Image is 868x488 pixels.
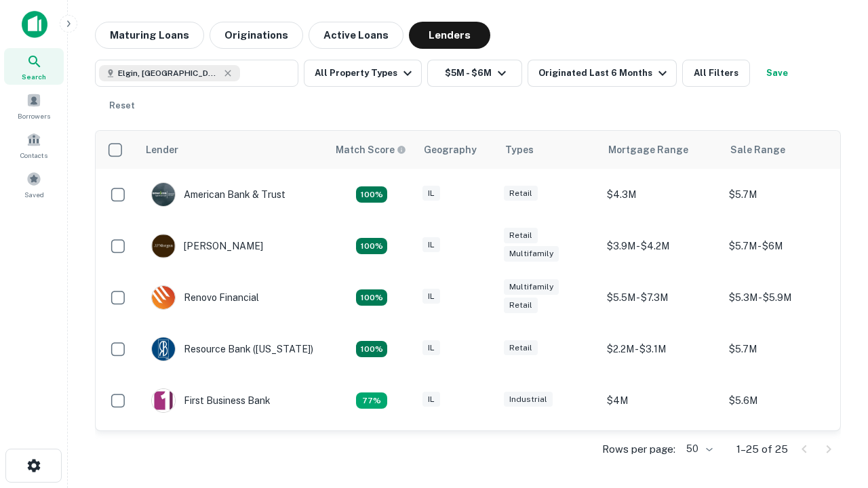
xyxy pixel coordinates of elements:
div: IL [422,392,440,407]
button: Originations [210,22,303,49]
td: $4.3M [600,169,722,220]
span: Contacts [20,150,47,161]
th: Types [497,131,600,169]
div: Retail [504,340,538,356]
div: Sale Range [730,142,785,158]
th: Lender [138,131,328,169]
div: Matching Properties: 4, hasApolloMatch: undefined [356,238,387,254]
img: picture [152,235,175,258]
button: Save your search to get updates of matches that match your search criteria. [755,60,799,87]
button: $5M - $6M [427,60,522,87]
span: Saved [24,189,44,200]
button: All Filters [682,60,750,87]
a: Saved [4,166,64,203]
div: Retail [504,186,538,201]
a: Contacts [4,127,64,163]
img: picture [152,286,175,309]
div: Lender [146,142,178,158]
td: $5.1M [722,426,844,478]
div: 50 [681,439,715,459]
th: Capitalize uses an advanced AI algorithm to match your search with the best lender. The match sco... [328,131,416,169]
img: picture [152,338,175,361]
td: $2.2M - $3.1M [600,323,722,375]
div: Matching Properties: 4, hasApolloMatch: undefined [356,341,387,357]
p: 1–25 of 25 [736,441,788,457]
div: Originated Last 6 Months [538,65,671,81]
img: capitalize-icon.png [22,11,47,38]
span: Elgin, [GEOGRAPHIC_DATA], [GEOGRAPHIC_DATA] [118,67,220,79]
button: All Property Types [304,60,422,87]
div: Matching Properties: 3, hasApolloMatch: undefined [356,392,387,409]
div: Renovo Financial [151,285,259,310]
h6: Match Score [336,142,403,157]
div: [PERSON_NAME] [151,234,263,258]
button: Active Loans [309,22,403,49]
div: Multifamily [504,246,559,262]
td: $5.3M - $5.9M [722,272,844,323]
a: Search [4,48,64,85]
span: Search [22,71,46,82]
a: Borrowers [4,87,64,124]
button: Reset [100,92,144,119]
div: Multifamily [504,279,559,295]
div: IL [422,237,440,253]
button: Maturing Loans [95,22,204,49]
img: picture [152,183,175,206]
div: Resource Bank ([US_STATE]) [151,337,313,361]
iframe: Chat Widget [800,336,868,401]
td: $4M [600,375,722,426]
p: Rows per page: [602,441,675,457]
div: IL [422,340,440,356]
span: Borrowers [18,110,50,121]
div: American Bank & Trust [151,182,285,207]
th: Sale Range [722,131,844,169]
div: Mortgage Range [608,142,688,158]
img: picture [152,389,175,412]
div: Capitalize uses an advanced AI algorithm to match your search with the best lender. The match sco... [336,142,406,157]
div: Matching Properties: 7, hasApolloMatch: undefined [356,186,387,203]
div: Types [505,142,534,158]
th: Mortgage Range [600,131,722,169]
div: Matching Properties: 4, hasApolloMatch: undefined [356,289,387,306]
td: $5.5M - $7.3M [600,272,722,323]
td: $5.6M [722,375,844,426]
td: $5.7M [722,323,844,375]
div: Geography [424,142,477,158]
div: First Business Bank [151,388,271,413]
td: $5.7M [722,169,844,220]
button: Originated Last 6 Months [528,60,677,87]
button: Lenders [409,22,490,49]
div: Industrial [504,392,553,407]
th: Geography [416,131,497,169]
div: IL [422,289,440,304]
div: IL [422,186,440,201]
div: Retail [504,298,538,313]
td: $5.7M - $6M [722,220,844,272]
div: Retail [504,228,538,243]
td: $3.1M [600,426,722,478]
td: $3.9M - $4.2M [600,220,722,272]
